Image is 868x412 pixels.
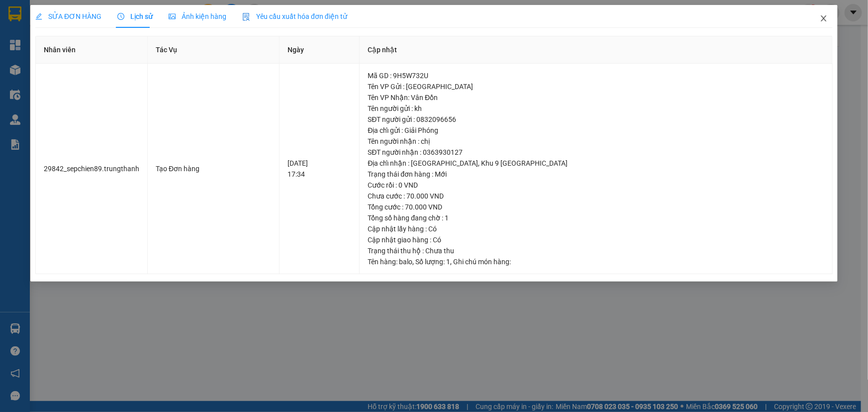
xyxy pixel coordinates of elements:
[156,163,271,174] div: Tạo Đơn hàng
[368,81,824,92] div: Tên VP Gửi : [GEOGRAPHIC_DATA]
[368,136,824,147] div: Tên người nhận : chị
[368,256,824,267] div: Tên hàng: , Số lượng: , Ghi chú món hàng:
[368,103,824,114] div: Tên người gửi : kh
[148,36,280,64] th: Tác Vụ
[368,158,824,169] div: Địa chỉ nhận : [GEOGRAPHIC_DATA], Khu 9 [GEOGRAPHIC_DATA]
[368,180,824,191] div: Cước rồi : 0 VND
[368,114,824,125] div: SĐT người gửi : 0832096656
[368,92,824,103] div: Tên VP Nhận: Vân Đồn
[35,13,42,20] span: edit
[35,12,101,20] span: SỬA ĐƠN HÀNG
[169,12,226,20] span: Ảnh kiện hàng
[117,13,124,20] span: clock-circle
[242,12,347,20] span: Yêu cầu xuất hóa đơn điện tử
[360,36,833,64] th: Cập nhật
[288,158,352,180] div: [DATE] 17:34
[280,36,360,64] th: Ngày
[368,234,824,245] div: Cập nhật giao hàng : Có
[368,212,824,223] div: Tổng số hàng đang chờ : 1
[368,191,824,202] div: Chưa cước : 70.000 VND
[117,12,153,20] span: Lịch sử
[368,125,824,136] div: Địa chỉ gửi : Giải Phóng
[36,64,148,274] td: 29842_sepchien89.trungthanh
[368,70,824,81] div: Mã GD : 9H5W732U
[810,5,838,33] button: Close
[242,13,250,21] img: icon
[446,258,450,266] span: 1
[368,202,824,212] div: Tổng cước : 70.000 VND
[368,223,824,234] div: Cập nhật lấy hàng : Có
[368,147,824,158] div: SĐT người nhận : 0363930127
[169,13,176,20] span: picture
[36,36,148,64] th: Nhân viên
[368,245,824,256] div: Trạng thái thu hộ : Chưa thu
[820,14,828,22] span: close
[399,258,412,266] span: balo
[368,169,824,180] div: Trạng thái đơn hàng : Mới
